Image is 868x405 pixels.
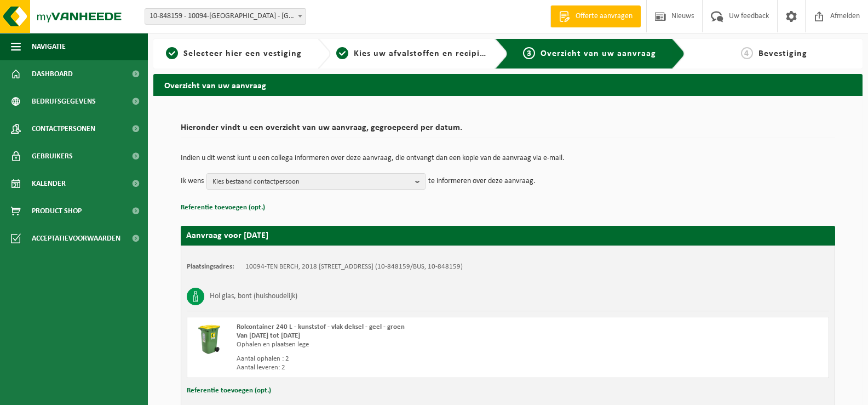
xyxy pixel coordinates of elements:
h2: Overzicht van uw aanvraag [153,74,863,95]
span: Kalender [32,170,66,197]
button: Referentie toevoegen (opt.) [181,201,265,215]
span: Selecteer hier een vestiging [183,49,302,58]
span: Product Shop [32,197,82,225]
button: Kies bestaand contactpersoon [206,173,426,190]
span: 3 [523,47,535,59]
strong: Van [DATE] tot [DATE] [237,332,300,339]
p: te informeren over deze aanvraag. [428,173,536,190]
strong: Plaatsingsadres: [187,263,234,270]
span: Rolcontainer 240 L - kunststof - vlak deksel - geel - groen [237,323,405,330]
strong: Aanvraag voor [DATE] [186,231,268,240]
p: Ik wens [181,173,204,190]
span: Overzicht van uw aanvraag [541,49,656,58]
h3: Hol glas, bont (huishoudelijk) [210,288,297,305]
a: Offerte aanvragen [550,5,641,27]
span: Bevestiging [758,49,807,58]
span: Bedrijfsgegevens [32,88,96,115]
span: Acceptatievoorwaarden [32,225,120,252]
span: Kies uw afvalstoffen en recipiënten [354,49,504,58]
span: Gebruikers [32,142,73,170]
span: 1 [166,47,178,59]
span: 2 [336,47,348,59]
h2: Hieronder vindt u een overzicht van uw aanvraag, gegroepeerd per datum. [181,123,835,138]
span: Dashboard [32,60,73,88]
div: Aantal leveren: 2 [237,363,552,372]
p: Indien u dit wenst kunt u een collega informeren over deze aanvraag, die ontvangt dan een kopie v... [181,155,835,162]
td: 10094-TEN BERCH, 2018 [STREET_ADDRESS] (10-848159/BUS, 10-848159) [245,263,463,271]
div: Ophalen en plaatsen lege [237,340,552,349]
button: Referentie toevoegen (opt.) [187,384,271,398]
a: 2Kies uw afvalstoffen en recipiënten [336,47,486,60]
span: Kies bestaand contactpersoon [212,174,411,190]
span: 10-848159 - 10094-TEN BERCH - ANTWERPEN [145,8,306,25]
img: WB-0240-HPE-GN-50.png [193,323,226,356]
span: Contactpersonen [32,115,95,142]
span: Navigatie [32,33,66,60]
a: 1Selecteer hier een vestiging [159,47,309,60]
span: 4 [741,47,753,59]
span: 10-848159 - 10094-TEN BERCH - ANTWERPEN [145,9,306,24]
span: Offerte aanvragen [573,11,635,22]
div: Aantal ophalen : 2 [237,355,552,363]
